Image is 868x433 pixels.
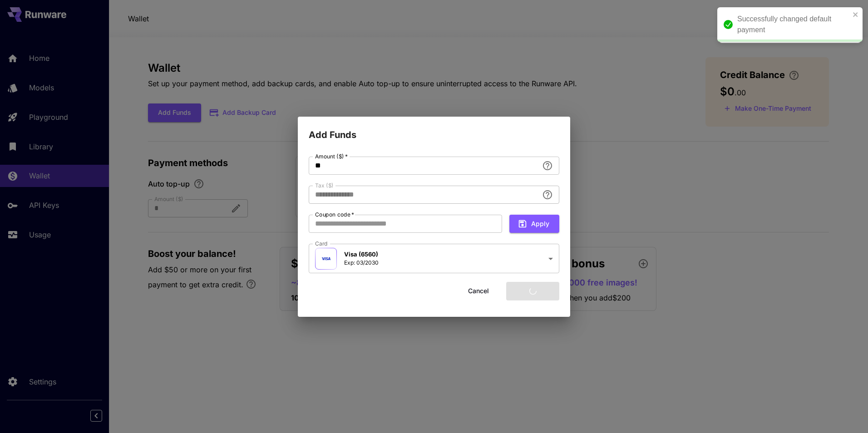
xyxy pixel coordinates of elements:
[737,14,850,35] div: Successfully changed default payment
[315,182,334,189] label: Tax ($)
[458,282,499,300] button: Cancel
[315,240,328,247] label: Card
[344,259,379,267] p: Exp: 03/2030
[315,211,354,218] label: Coupon code
[853,11,859,18] button: close
[298,117,570,142] h2: Add Funds
[344,250,379,259] p: Visa (6560)
[509,215,559,233] button: Apply
[315,153,348,160] label: Amount ($)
